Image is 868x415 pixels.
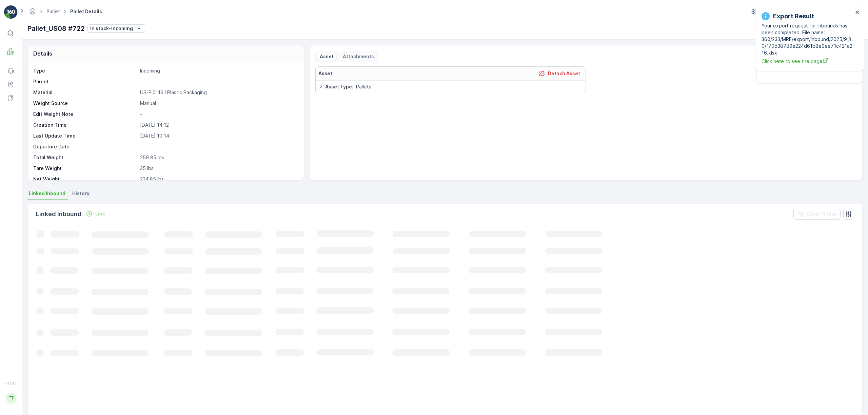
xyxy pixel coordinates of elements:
[69,8,103,15] span: Pallet Details
[29,190,65,197] span: Linked Inbound
[6,393,17,403] div: TT
[140,67,296,74] p: Incoming
[140,143,296,150] p: --
[793,209,841,220] button: Clear Filters
[33,111,137,118] p: Edit Weight Note
[140,111,296,118] p: -
[325,83,353,90] span: Asset Type :
[140,132,296,139] p: [DATE] 10:14
[762,22,853,56] p: Your export request for Inbounds has been completed. File name: 360/233/MRF/export/inbound/2025/9...
[140,78,296,85] p: -
[83,210,108,218] button: Link
[33,176,137,183] p: Net Weight
[95,210,105,217] p: Link
[140,176,296,183] p: 224.85 lbs
[140,122,296,128] p: [DATE] 14:12
[72,190,90,197] span: History
[140,100,296,107] p: Manual
[4,387,18,410] button: TT
[33,143,137,150] p: Departure Date
[140,165,296,172] p: 35 lbs
[140,89,296,96] p: US-PI0116 I Plastic Packaging
[33,49,52,58] p: Details
[855,9,860,16] button: close
[318,70,332,77] p: Asset
[342,53,374,60] p: Attachments
[33,122,137,128] p: Creation Time
[33,154,137,161] p: Total Weight
[356,83,371,90] span: Pallets
[36,209,82,219] p: Linked Inbound
[87,24,145,33] button: In stock-Incoming
[140,154,296,161] p: 259.85 lbs
[33,100,137,107] p: Weight Source
[33,89,137,96] p: Material
[773,12,814,21] p: Export Result
[29,10,36,16] a: Homepage
[90,25,133,32] p: In stock-Incoming
[33,132,137,139] p: Last Update Time
[27,23,85,34] p: Pallet_US08 #722
[33,78,137,85] p: Parent
[536,69,583,78] button: Detach Asset
[762,58,853,65] a: Click here to see the page
[4,5,18,19] img: logo
[4,381,18,385] span: v 1.51.1
[33,165,137,172] p: Tare Weight
[548,70,580,77] p: Detach Asset
[807,211,836,217] p: Clear Filters
[46,8,60,14] a: Pallet
[320,53,334,60] p: Asset
[33,67,137,74] p: Type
